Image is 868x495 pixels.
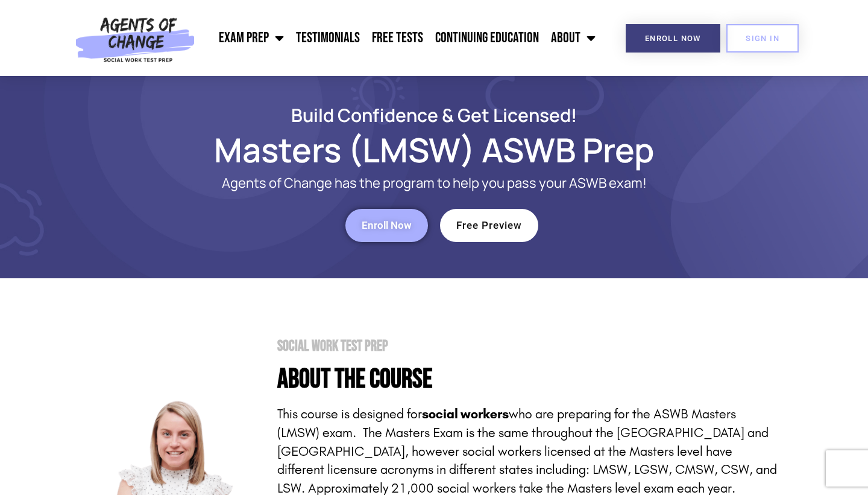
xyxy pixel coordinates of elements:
span: Enroll Now [645,34,701,42]
span: SIGN IN [746,34,779,42]
h1: Masters (LMSW) ASWB Prep [90,136,778,164]
a: Exam Prep [213,23,290,53]
a: Continuing Education [429,23,545,53]
a: About [545,23,602,53]
a: Free Preview [440,209,538,242]
p: Agents of Change has the program to help you pass your ASWB exam! [139,176,729,191]
a: SIGN IN [726,24,799,53]
a: Enroll Now [345,209,428,242]
h4: About the Course [277,366,778,393]
h2: Social Work Test Prep [277,339,778,354]
strong: social workers [422,406,509,422]
a: Enroll Now [626,24,720,53]
nav: Menu [201,23,602,53]
span: Enroll Now [362,220,412,231]
span: Free Preview [456,220,522,231]
h2: Build Confidence & Get Licensed! [90,106,778,124]
a: Free Tests [366,23,429,53]
a: Testimonials [290,23,366,53]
